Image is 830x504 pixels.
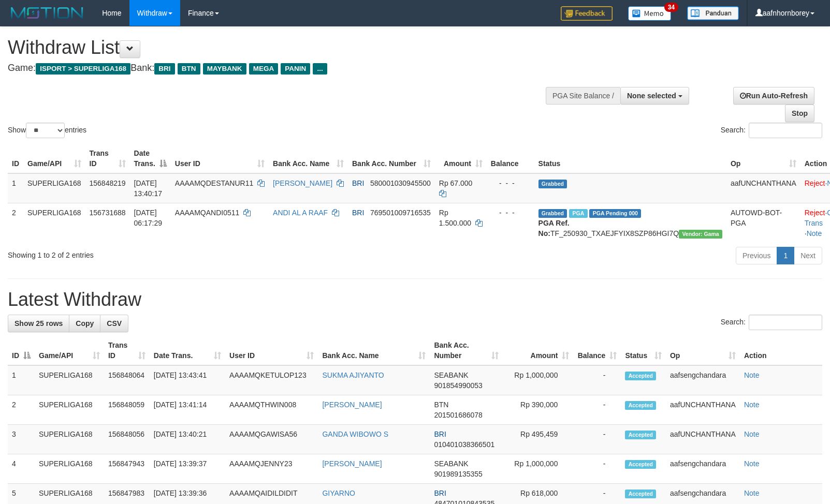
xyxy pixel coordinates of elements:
[625,401,656,410] span: Accepted
[687,6,739,20] img: panduan.png
[23,144,85,173] th: Game/API: activate to sort column ascending
[8,173,23,203] td: 1
[225,395,318,425] td: AAAAMQTHWIN008
[534,144,726,173] th: Status
[8,395,35,425] td: 2
[569,209,587,218] span: Marked by aafromsomean
[134,179,163,198] span: [DATE] 13:40:17
[348,144,435,173] th: Bank Acc. Number: activate to sort column ascending
[439,179,473,187] span: Rp 67.000
[8,425,35,454] td: 3
[35,454,104,484] td: SUPERLIGA168
[777,247,794,264] a: 1
[352,209,364,217] span: BRI
[104,425,150,454] td: 156848056
[8,37,543,58] h1: Withdraw List
[370,179,431,187] span: Copy 580001030945500 to clipboard
[439,209,471,227] span: Rp 1.500.000
[621,336,666,365] th: Status: activate to sort column ascending
[628,6,672,21] img: Button%20Memo.svg
[26,123,65,138] select: Showentries
[740,336,822,365] th: Action
[370,209,431,217] span: Copy 769501009716535 to clipboard
[69,315,100,332] a: Copy
[8,315,69,332] a: Show 25 rows
[487,144,534,173] th: Balance
[313,63,327,75] span: ...
[589,209,641,218] span: PGA Pending
[503,425,573,454] td: Rp 495,459
[150,365,225,395] td: [DATE] 13:43:41
[150,425,225,454] td: [DATE] 13:40:21
[150,336,225,365] th: Date Trans.: activate to sort column ascending
[434,401,448,409] span: BTN
[8,5,86,21] img: MOTION_logo.png
[35,365,104,395] td: SUPERLIGA168
[546,87,620,105] div: PGA Site Balance /
[150,395,225,425] td: [DATE] 13:41:14
[573,395,621,425] td: -
[726,144,800,173] th: Op: activate to sort column ascending
[573,336,621,365] th: Balance: activate to sort column ascending
[666,425,740,454] td: aafUNCHANTHANA
[134,209,163,227] span: [DATE] 06:17:29
[104,454,150,484] td: 156847943
[744,430,760,438] a: Note
[785,105,814,122] a: Stop
[434,470,482,478] span: Copy 901989135355 to clipboard
[503,395,573,425] td: Rp 390,000
[573,454,621,484] td: -
[435,144,487,173] th: Amount: activate to sort column ascending
[322,459,382,468] a: [PERSON_NAME]
[8,246,338,260] div: Showing 1 to 2 of 2 entries
[154,63,174,75] span: BRI
[679,230,722,239] span: Vendor URL: https://trx31.1velocity.biz
[8,336,35,365] th: ID: activate to sort column descending
[225,336,318,365] th: User ID: activate to sort column ascending
[736,247,777,264] a: Previous
[225,454,318,484] td: AAAAMQJENNY23
[807,229,822,238] a: Note
[130,144,171,173] th: Date Trans.: activate to sort column descending
[104,395,150,425] td: 156848059
[434,489,446,497] span: BRI
[322,430,388,438] a: GANDA WIBOWO S
[273,209,328,217] a: ANDI AL A RAAF
[107,319,122,328] span: CSV
[322,371,384,379] a: SUKMA AJIYANTO
[352,179,364,187] span: BRI
[573,425,621,454] td: -
[8,289,822,310] h1: Latest Withdraw
[561,6,613,21] img: Feedback.jpg
[318,336,430,365] th: Bank Acc. Name: activate to sort column ascending
[627,92,676,100] span: None selected
[538,219,570,238] b: PGA Ref. No:
[538,180,567,188] span: Grabbed
[8,144,23,173] th: ID
[503,365,573,395] td: Rp 1,000,000
[322,401,382,409] a: [PERSON_NAME]
[491,178,530,188] div: - - -
[625,490,656,498] span: Accepted
[90,209,126,217] span: 156731688
[434,371,468,379] span: SEABANK
[104,365,150,395] td: 156848064
[625,372,656,380] span: Accepted
[178,63,200,75] span: BTN
[744,371,760,379] a: Note
[8,365,35,395] td: 1
[721,315,822,330] label: Search:
[8,203,23,243] td: 2
[8,123,86,138] label: Show entries
[85,144,130,173] th: Trans ID: activate to sort column ascending
[625,431,656,439] span: Accepted
[23,173,85,203] td: SUPERLIGA168
[733,87,814,105] a: Run Auto-Refresh
[36,63,130,75] span: ISPORT > SUPERLIGA168
[35,425,104,454] td: SUPERLIGA168
[175,209,240,217] span: AAAAMQANDI0511
[666,336,740,365] th: Op: activate to sort column ascending
[666,454,740,484] td: aafsengchandara
[744,459,760,468] a: Note
[744,489,760,497] a: Note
